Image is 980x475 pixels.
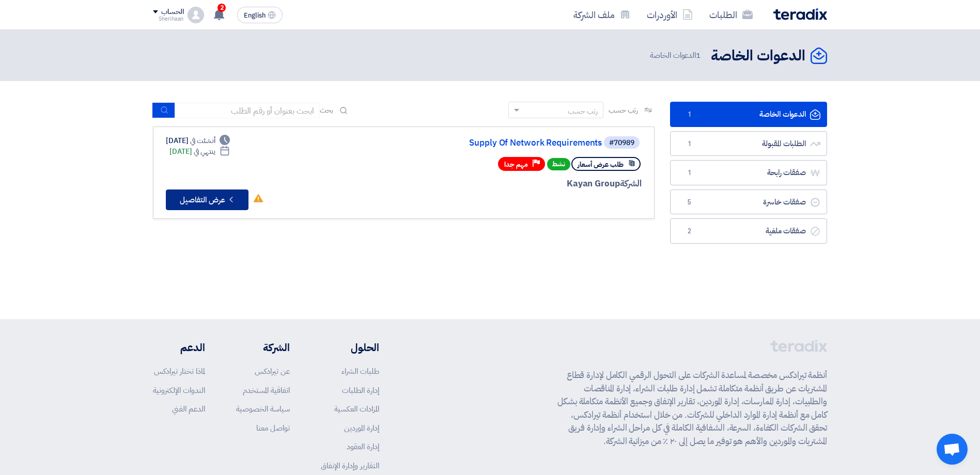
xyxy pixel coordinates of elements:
a: سياسة الخصوصية [236,403,290,415]
div: الحساب [161,8,183,17]
span: 1 [683,139,695,149]
span: 2 [683,226,695,236]
h2: الدعوات الخاصة [711,46,805,66]
div: رتب حسب [568,106,598,117]
a: الندوات الإلكترونية [153,385,205,396]
a: إدارة الموردين [344,422,379,434]
span: الدعوات الخاصة [650,50,703,61]
input: ابحث بعنوان أو رقم الطلب [175,103,320,118]
div: Sherihaan [153,16,183,22]
a: Open chat [937,434,968,465]
a: الطلبات [701,3,761,27]
span: نشط [547,158,570,170]
a: ملف الشركة [565,3,639,27]
button: عرض التفاصيل [166,189,248,210]
img: profile_test.png [188,7,204,23]
a: الدعوات الخاصة1 [670,102,827,127]
a: المزادات العكسية [334,403,379,415]
div: [DATE] [169,146,230,157]
span: بحث [320,105,333,116]
a: عن تيرادكس [255,366,290,377]
span: رتب حسب [609,105,638,116]
span: 5 [683,197,695,208]
li: الدعم [153,340,205,355]
span: أنشئت في [190,135,215,146]
li: الحلول [321,340,379,355]
a: تواصل معنا [256,422,290,434]
a: صفقات ملغية2 [670,218,827,244]
span: 1 [683,168,695,178]
div: Kayan Group [393,177,642,191]
span: English [244,12,266,19]
button: English [237,7,283,23]
a: Supply Of Network Requirements [395,138,602,148]
div: #70989 [609,139,634,147]
span: ينتهي في [194,146,215,157]
a: إدارة الطلبات [342,385,379,396]
span: مهم جدا [504,160,528,169]
a: الأوردرات [639,3,701,27]
a: اتفاقية المستخدم [243,385,290,396]
a: إدارة العقود [347,441,379,452]
a: طلبات الشراء [341,366,379,377]
a: لماذا تختار تيرادكس [154,366,205,377]
span: طلب عرض أسعار [578,160,624,169]
a: صفقات رابحة1 [670,160,827,185]
a: التقارير وإدارة الإنفاق [321,460,379,471]
div: [DATE] [166,135,230,146]
span: 1 [683,109,695,120]
span: 1 [696,50,701,61]
span: 2 [217,4,226,12]
a: صفقات خاسرة5 [670,189,827,215]
li: الشركة [236,340,290,355]
img: Teradix logo [773,8,827,20]
p: أنظمة تيرادكس مخصصة لمساعدة الشركات على التحول الرقمي الكامل لإدارة قطاع المشتريات عن طريق أنظمة ... [557,369,827,448]
a: الدعم الفني [172,403,205,415]
a: الطلبات المقبولة1 [670,131,827,156]
span: الشركة [620,177,642,190]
